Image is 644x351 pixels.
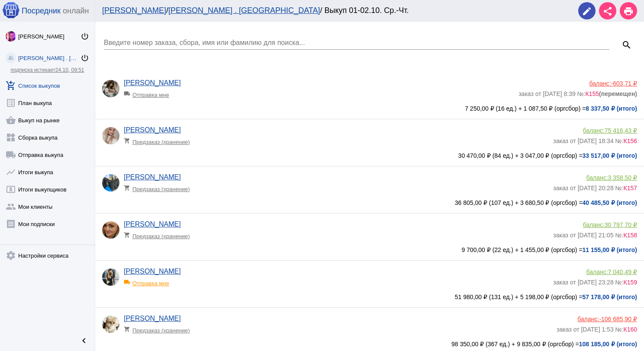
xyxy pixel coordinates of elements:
[124,126,181,134] a: [PERSON_NAME]
[102,105,637,112] div: 7 250,00 ₽ (16 ед.) + 1 087,50 ₽ (оргсбор) =
[6,184,16,195] mat-icon: local_atm
[553,275,637,286] div: заказ от [DATE] 23:28 №:
[102,127,119,144] img: jpYarlG_rMSRdqPbVPQVGBq6sjAws1PGEm5gZ1VrcU0z7HB6t_6-VAYqmDps2aDbz8He_Uz8T3ZkfUszj2kIdyl7.jpg
[124,228,195,239] div: Предзаказ (хранение)
[518,87,637,97] div: заказ от [DATE] 8:39 №:
[102,221,119,239] img: lTMkEctRifZclLSmMfjPiqPo9_IitIQc7Zm9_kTpSvtuFf7FYwI_Wl6KSELaRxoJkUZJMTCIoWL9lUW6Yz6GDjvR.jpg
[608,268,637,275] span: 7 040,49 ₽
[583,246,637,253] b: 11 155,00 ₽ (итого)
[102,341,637,348] div: 98 350,00 ₽ (367 ед.) + 9 835,00 ₽ (оргсбор) =
[586,105,637,112] b: 8 337,50 ₽ (итого)
[6,132,16,143] mat-icon: widgets
[599,90,637,97] b: (перемещен)
[80,32,89,41] mat-icon: power_settings_new
[6,98,16,108] mat-icon: list_alt
[553,228,637,239] div: заказ от [DATE] 21:05 №:
[102,6,570,15] div: / / Выкуп 01-02.10. Ср.-Чт.
[553,268,637,275] div: баланс:
[168,6,320,15] a: [PERSON_NAME] . [GEOGRAPHIC_DATA]
[124,90,132,97] mat-icon: local_shipping
[22,6,61,16] span: Посредник
[623,232,637,239] span: К158
[553,134,637,144] div: заказ от [DATE] 18:34 №:
[623,6,634,16] mat-icon: print
[583,294,637,300] b: 57 178,00 ₽ (итого)
[63,6,89,16] span: онлайн
[6,150,16,160] mat-icon: local_shipping
[102,316,119,333] img: _20Z4Mz7bL_mjHcls1WGeyI0_fAfe5WRXnvaF8V8TjPSS2yzimTma9ATbedKm4CQPqyAXi7-PjwazuoQH1zep-yL.jpg
[102,174,119,191] img: YV7H7BcZRG1VT6WOa98Raj_l4iNv0isz3E1mt2TfuFZBzpPiMwqlQUCSKvQj5Pyya6uA4U-VAZzfiOpgD-JFQrq3.jpg
[79,335,89,346] mat-icon: chevron_left
[2,1,19,19] img: apple-icon-60x60.png
[6,53,16,63] img: community_200.png
[586,90,599,97] span: К155
[124,315,181,322] a: [PERSON_NAME]
[18,55,80,61] div: [PERSON_NAME] . [GEOGRAPHIC_DATA]
[518,80,637,87] div: баланс:
[582,6,592,16] mat-icon: edit
[6,80,16,91] mat-icon: add_shopping_cart
[553,221,637,228] div: баланс:
[6,167,16,177] mat-icon: show_chart
[6,201,16,212] mat-icon: group
[623,279,637,286] span: К159
[124,322,195,334] div: Предзаказ (хранение)
[124,220,181,228] a: [PERSON_NAME]
[55,67,84,73] span: 24.10, 09:51
[611,80,637,87] span: -603,71 ₽
[102,6,166,15] a: [PERSON_NAME]
[623,185,637,191] span: К157
[605,221,637,228] span: 30 797,70 ₽
[6,31,16,41] img: 73xLq58P2BOqs-qIllg3xXCtabieAB0OMVER0XTxHpc0AjG-Rb2SSuXsq4It7hEfqgBcQNho.jpg
[557,322,637,333] div: заказ от [DATE] 1:53 №:
[608,174,637,181] span: 3 358,50 ₽
[557,316,637,322] div: баланс:
[583,152,637,159] b: 33 517,00 ₽ (итого)
[124,279,132,285] mat-icon: local_shipping
[124,137,132,144] mat-icon: shopping_cart
[10,67,84,73] a: подписка истекает24.10, 09:51
[6,250,16,261] mat-icon: settings
[124,185,132,191] mat-icon: shopping_cart
[553,181,637,191] div: заказ от [DATE] 20:28 №:
[80,54,89,62] mat-icon: power_settings_new
[124,268,181,275] a: [PERSON_NAME]
[579,341,637,348] b: 108 185,00 ₽ (итого)
[124,326,132,332] mat-icon: shopping_cart
[605,127,637,134] span: 75 416,43 ₽
[602,6,613,16] mat-icon: share
[124,232,132,238] mat-icon: shopping_cart
[553,174,637,181] div: баланс:
[124,87,195,98] div: Отправка мне
[6,219,16,229] mat-icon: receipt
[102,294,637,300] div: 51 980,00 ₽ (131 ед.) + 5 198,00 ₽ (оргсбор) =
[583,199,637,206] b: 40 485,50 ₽ (итого)
[102,246,637,253] div: 9 700,00 ₽ (22 ед.) + 1 455,00 ₽ (оргсбор) =
[599,316,637,322] span: -106 685,90 ₽
[104,39,609,47] input: Введите номер заказа, сбора, имя или фамилию для поиска...
[124,181,195,192] div: Предзаказ (хранение)
[6,115,16,125] mat-icon: shopping_basket
[623,137,637,144] span: К156
[124,79,181,86] a: [PERSON_NAME]
[124,173,181,181] a: [PERSON_NAME]
[18,33,80,40] div: [PERSON_NAME]
[102,268,119,286] img: -b3CGEZm7JiWNz4MSe0vK8oszDDqK_yjx-I-Zpe58LR35vGIgXxFA2JGcGbEMVaWNP5BujAwwLFBmyesmt8751GY.jpg
[102,80,119,97] img: zOaYIX5zp8q5_iWIZvmf_obqtbvllgQpnVOlCKE-OuNuKSre4EAE6f-bI-dxQ2YBA-gyl-DZbB8ggAQIAJVyO6Ji.jpg
[124,275,195,287] div: Отправка мне
[102,152,637,159] div: 30 470,00 ₽ (84 ед.) + 3 047,00 ₽ (оргсбор) =
[553,127,637,134] div: баланс:
[102,199,637,206] div: 36 805,00 ₽ (107 ед.) + 3 680,50 ₽ (оргсбор) =
[621,40,632,50] mat-icon: search
[124,134,195,145] div: Предзаказ (хранение)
